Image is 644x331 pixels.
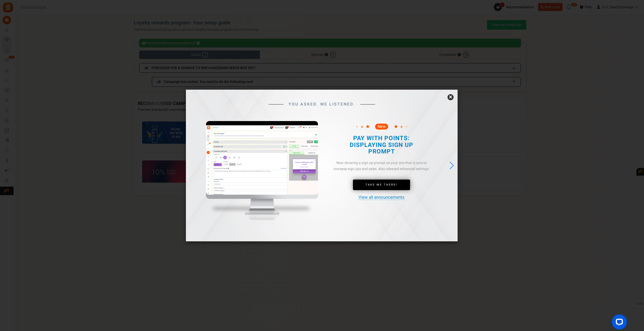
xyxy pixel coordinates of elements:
h2: PAY WITH POINTS: DISPLAYING SIGN UP PROMPT [336,135,427,155]
div: Now showing a sign up prompt on your site that is sure to increase sign ups and sales. Also relea... [331,160,432,172]
div: Next slide [448,160,455,171]
img: mockup [206,121,318,234]
span: YOU ASKED. WE LISTENED. [289,102,355,107]
a: × [448,94,454,100]
a: View all announcements [358,195,405,200]
img: screenshot [206,125,318,195]
a: Take Me There! [353,180,410,190]
span: New [378,125,386,129]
